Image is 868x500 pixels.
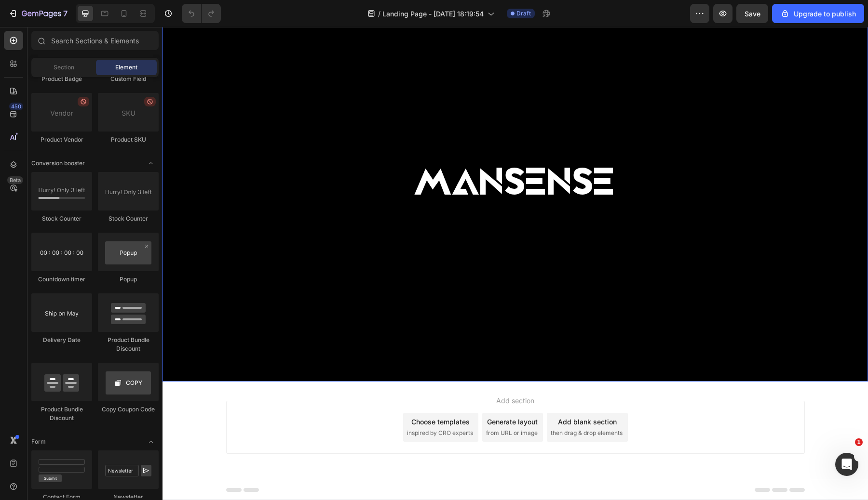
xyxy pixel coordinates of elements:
input: Search Sections & Elements [31,31,159,50]
span: Conversion booster [31,159,85,168]
div: Product SKU [98,135,159,144]
iframe: Design area [163,27,868,500]
span: Section [54,63,74,72]
span: inspired by CRO experts [244,402,311,410]
button: Upgrade to publish [772,4,864,23]
div: Stock Counter [98,214,159,223]
div: Product Badge [31,75,92,83]
span: Add section [330,368,376,379]
p: 7 [63,8,68,19]
span: Toggle open [143,434,159,449]
button: Save [736,4,768,23]
div: Choose templates [249,390,307,400]
div: 450 [9,103,23,110]
iframe: Intercom live chat [835,453,858,476]
div: Popup [98,275,159,284]
div: Undo/Redo [182,4,221,23]
div: Product Vendor [31,135,92,144]
span: Landing Page - [DATE] 18:19:54 [382,9,484,19]
span: then drag & drop elements [388,402,460,410]
div: Custom Field [98,75,159,83]
span: Draft [516,9,531,18]
div: Generate layout [325,390,375,400]
div: Add blank section [395,390,454,400]
button: 7 [4,4,72,23]
span: Form [31,437,46,446]
div: Copy Coupon Code [98,405,159,414]
span: 1 [855,438,863,446]
div: Countdown timer [31,275,92,284]
span: Element [115,63,137,72]
div: Product Bundle Discount [98,336,159,353]
span: Save [745,10,760,18]
div: Product Bundle Discount [31,405,92,422]
span: Toggle open [143,156,159,171]
div: Beta [7,176,23,184]
span: from URL or image [324,402,375,410]
span: / [378,9,380,19]
div: Delivery Date [31,336,92,344]
div: Stock Counter [31,214,92,223]
div: Upgrade to publish [780,9,856,19]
